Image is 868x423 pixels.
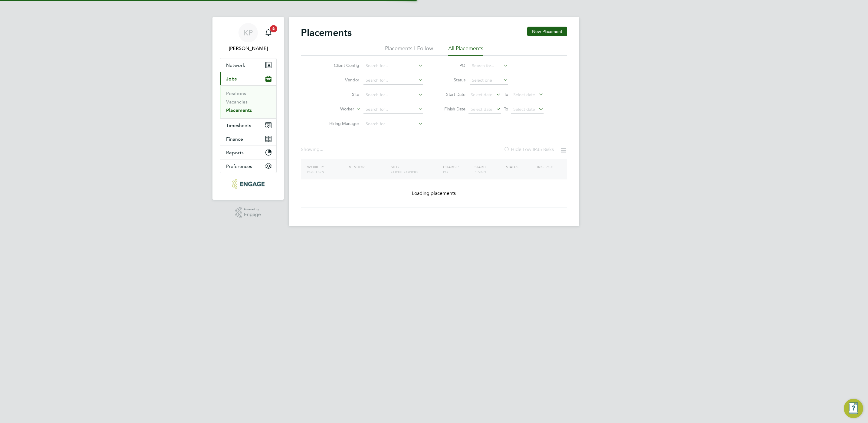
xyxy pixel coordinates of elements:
span: Kasia Piwowar [220,45,277,52]
button: Finance [220,132,276,146]
a: Vacancies [226,99,248,105]
label: PO [438,63,465,68]
button: Preferences [220,159,276,173]
label: Finish Date [438,106,465,112]
label: Start Date [438,92,465,97]
input: Search for... [470,62,508,70]
span: ... [320,146,323,152]
span: Select date [513,92,535,97]
span: Powered by [244,207,261,212]
span: Timesheets [226,123,251,128]
input: Search for... [363,76,423,85]
span: To [502,90,510,98]
button: Timesheets [220,119,276,132]
button: Reports [220,146,276,159]
a: 6 [262,23,275,42]
span: To [502,105,510,113]
a: Go to home page [220,179,277,189]
label: Site [324,92,359,97]
input: Search for... [363,91,423,99]
a: KP[PERSON_NAME] [220,23,277,52]
input: Search for... [363,120,423,128]
h2: Placements [301,27,352,39]
span: Engage [244,212,261,217]
a: Powered byEngage [235,207,261,218]
a: Placements [226,107,252,113]
span: Finance [226,136,243,142]
span: Jobs [226,76,237,82]
button: New Placement [527,27,567,36]
label: Client Config [324,63,359,68]
button: Jobs [220,72,276,85]
span: Select date [513,107,535,112]
img: konnectrecruit-logo-retina.png [232,179,264,189]
input: Search for... [363,105,423,114]
button: Network [220,58,276,72]
span: Select date [471,107,492,112]
span: Reports [226,150,244,156]
span: Network [226,62,245,68]
label: Vendor [324,77,359,83]
span: Select date [471,92,492,97]
label: Status [438,77,465,83]
input: Select one [470,76,508,85]
div: Showing [301,146,324,153]
li: All Placements [448,45,483,56]
span: Preferences [226,163,252,169]
label: Hiring Manager [324,121,359,126]
label: Worker [319,106,354,112]
span: KP [244,29,253,37]
nav: Main navigation [212,17,284,200]
a: Positions [226,90,246,96]
li: Placements I Follow [385,45,433,56]
button: Engage Resource Center [844,399,863,418]
input: Search for... [363,62,423,70]
span: 6 [270,25,277,32]
div: Jobs [220,85,276,118]
label: Hide Low IR35 Risks [504,146,554,152]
